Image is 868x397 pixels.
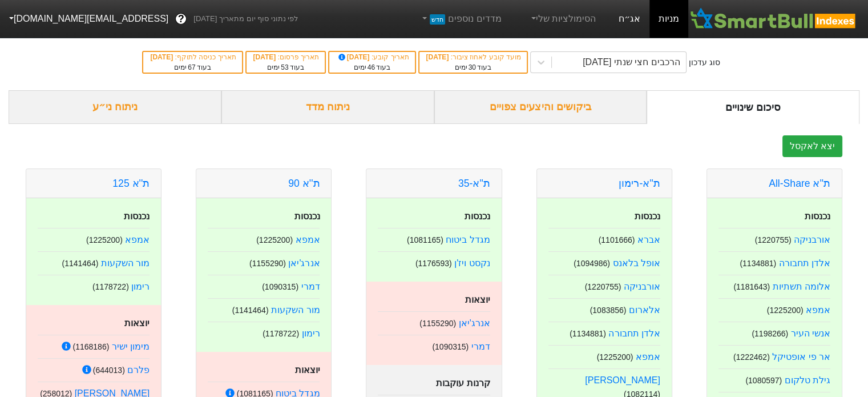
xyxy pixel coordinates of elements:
a: אורבניקה [624,282,660,291]
small: ( 1225200 ) [256,235,293,244]
a: אר פי אופטיקל [772,352,830,362]
small: ( 1225200 ) [86,235,123,244]
small: ( 1168186 ) [72,342,109,351]
div: סוג עדכון [689,57,720,69]
strong: יוצאות [294,365,320,375]
a: ת''א All-Share [769,178,830,189]
small: ( 1220755 ) [755,235,792,244]
a: אנרג'יאן [459,318,490,328]
small: ( 644013 ) [93,366,125,375]
div: ניתוח מדד [221,90,434,124]
div: בעוד ימים [149,62,236,73]
strong: נכנסות [635,211,660,221]
strong: קרנות עוקבות [436,378,490,388]
span: [DATE] [336,53,372,61]
a: מגדל ביטוח [446,235,490,244]
strong: נכנסות [465,211,490,221]
div: בעוד ימים [335,62,409,73]
strong: נכנסות [294,211,320,221]
small: ( 1225200 ) [767,306,804,315]
a: אברא [637,235,660,244]
a: אלדן תחבורה [779,258,830,268]
small: ( 1134881 ) [570,329,606,338]
a: אלארום [629,305,660,315]
a: מור השקעות [101,258,150,268]
a: אמפא [636,352,660,362]
a: אמפא [125,235,150,244]
small: ( 1178722 ) [92,282,129,291]
div: סיכום שינויים [647,90,859,124]
strong: נכנסות [124,211,150,221]
div: בעוד ימים [425,62,521,73]
a: דמרי [301,282,320,291]
a: רימון [301,328,320,338]
a: אופל בלאנס [612,258,660,268]
small: ( 1141464 ) [232,306,269,315]
strong: יוצאות [465,295,490,304]
small: ( 1094986 ) [574,259,610,268]
strong: יוצאות [124,318,150,328]
a: ת''א 125 [112,178,150,189]
small: ( 1090315 ) [262,282,298,291]
a: גילת טלקום [785,375,830,385]
a: אורבניקה [794,235,830,244]
strong: נכנסות [805,211,830,221]
small: ( 1090315 ) [432,342,469,351]
span: [DATE] [426,53,451,61]
small: ( 1220755 ) [585,282,621,291]
span: חדש [430,14,445,25]
span: 30 [469,63,476,71]
small: ( 1155290 ) [249,259,286,268]
small: ( 1155290 ) [419,319,456,328]
div: ניתוח ני״ע [9,90,221,124]
a: אנשי העיר [791,328,830,338]
a: אמפא [295,235,320,244]
small: ( 1081165 ) [407,235,443,244]
a: דמרי [471,342,490,351]
small: ( 1181643 ) [733,282,770,291]
a: אלדן תחבורה [608,328,660,338]
a: הסימולציות שלי [524,7,601,30]
a: [PERSON_NAME] [585,375,660,385]
a: מדדים נוספיםחדש [415,7,506,30]
a: פלרם [127,365,150,375]
button: יצא לאקסל [782,135,842,157]
span: [DATE] [150,53,175,61]
div: תאריך כניסה לתוקף : [149,52,236,62]
a: ת"א-35 [458,178,490,189]
a: אלומה תשתיות [773,282,830,291]
a: ת''א-רימון [619,178,660,189]
small: ( 1198266 ) [752,329,788,338]
small: ( 1101666 ) [599,235,635,244]
span: לפי נתוני סוף יום מתאריך [DATE] [193,13,298,25]
a: רימון [131,282,150,291]
small: ( 1225200 ) [597,352,633,362]
div: בעוד ימים [252,62,320,73]
small: ( 1176593 ) [415,259,452,268]
small: ( 1178722 ) [263,329,299,338]
span: ? [178,11,184,27]
div: תאריך פרסום : [252,52,320,62]
span: 67 [188,63,195,71]
span: [DATE] [253,53,278,61]
small: ( 1141464 ) [62,259,98,268]
div: ביקושים והיצעים צפויים [434,90,647,124]
a: מור השקעות [271,305,320,315]
a: נקסט ויז'ן [454,258,490,268]
small: ( 1222462 ) [733,352,770,362]
small: ( 1080597 ) [745,376,782,385]
a: מימון ישיר [112,342,150,351]
span: 53 [281,63,288,71]
a: אמפא [806,305,830,315]
a: אנרג'יאן [288,258,320,268]
span: 46 [368,63,375,71]
div: הרכבים חצי שנתי [DATE] [583,55,680,69]
small: ( 1134881 ) [740,259,776,268]
div: מועד קובע לאחוז ציבור : [425,52,521,62]
a: ת''א 90 [288,178,320,189]
div: תאריך קובע : [335,52,409,62]
small: ( 1083856 ) [590,306,627,315]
